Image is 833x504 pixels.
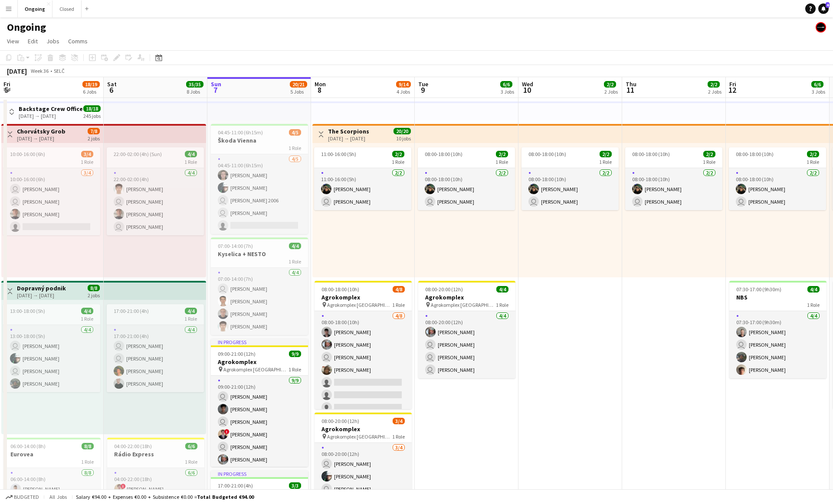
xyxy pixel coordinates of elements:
app-job-card: 08:00-20:00 (12h)4/4Agrokomplex Agrokomplex [GEOGRAPHIC_DATA]1 Role4/408:00-20:00 (12h)[PERSON_NA... [418,281,515,378]
span: View [7,37,19,45]
app-card-role: 4/422:00-02:00 (4h)[PERSON_NAME] [PERSON_NAME][PERSON_NAME] [PERSON_NAME] [107,168,204,235]
div: 3 Jobs [501,88,514,95]
span: 6 [106,85,117,95]
div: In progress [211,470,308,477]
span: Sun [211,80,221,88]
span: 4/4 [81,308,93,314]
div: [DATE] [7,67,27,75]
span: 18/19 [82,81,100,88]
span: 04:00-22:00 (18h) [114,443,152,449]
span: 1 Role [184,159,197,165]
span: 3/4 [393,418,405,424]
span: 3/3 [289,482,301,489]
span: 08:00-20:00 (12h) [425,286,463,293]
app-job-card: 08:00-18:00 (10h)2/21 Role2/208:00-18:00 (10h)[PERSON_NAME] [PERSON_NAME] [729,147,826,210]
span: 8/8 [82,443,94,449]
h3: Rádio Express [107,450,204,458]
div: 3 Jobs [812,88,825,95]
h3: Agrokomplex [315,425,412,433]
span: 9/14 [396,81,411,88]
div: 4 Jobs [397,88,410,95]
span: 1 Role [807,159,819,165]
span: 8/8 [88,285,100,291]
app-job-card: 11:00-16:00 (5h)2/21 Role2/211:00-16:00 (5h)[PERSON_NAME] [PERSON_NAME] [314,147,411,210]
span: Sat [107,80,117,88]
span: Tue [418,80,428,88]
span: 08:00-18:00 (10h) [321,286,359,293]
h3: Agrokomplex [315,293,412,301]
h3: Backstage Crew Office [19,105,83,113]
span: 08:00-18:00 (10h) [425,151,462,157]
span: 1 Role [599,159,612,165]
span: ! [121,484,126,489]
span: 6/6 [500,81,512,88]
div: 10:00-16:00 (6h)3/41 Role3/410:00-16:00 (6h) [PERSON_NAME] [PERSON_NAME][PERSON_NAME] [3,147,100,235]
span: 1 Role [392,159,404,165]
span: 07:00-14:00 (7h) [218,243,253,249]
span: Mon [315,80,326,88]
span: 08:00-18:00 (10h) [736,151,774,157]
span: Wed [522,80,533,88]
div: [DATE] → [DATE] [17,292,66,299]
span: 6/6 [185,443,197,449]
span: 10 [521,85,533,95]
div: 10 jobs [396,134,411,142]
h3: Eurovea [3,450,101,458]
span: 18/18 [83,105,101,112]
app-card-role: 4/808:00-18:00 (10h)[PERSON_NAME][PERSON_NAME] [PERSON_NAME][PERSON_NAME] [315,311,412,429]
span: 2/2 [807,151,819,157]
div: 17:00-21:00 (4h)4/41 Role4/417:00-21:00 (4h) [PERSON_NAME] [PERSON_NAME][PERSON_NAME][PERSON_NAME] [107,304,204,392]
span: Agrokomplex [GEOGRAPHIC_DATA] [431,302,496,308]
a: 4 [818,3,829,14]
h3: The Scorpions [328,127,369,135]
span: 13:00-18:00 (5h) [10,308,45,314]
h3: Kyselica + NESTO [211,250,308,258]
span: 4/4 [496,286,508,293]
a: View [3,36,23,47]
h3: Škoda Vienna [211,137,308,144]
app-job-card: 07:30-17:00 (9h30m)4/4NBS1 Role4/407:30-17:00 (9h30m)[PERSON_NAME] [PERSON_NAME][PERSON_NAME][PER... [729,281,826,378]
span: 7 [210,85,221,95]
span: 1 Role [392,302,405,308]
span: Week 36 [29,68,50,74]
span: 4/4 [185,151,197,157]
span: 4/8 [393,286,405,293]
div: 04:45-11:00 (6h15m)4/5Škoda Vienna1 Role4/504:45-11:00 (6h15m)[PERSON_NAME][PERSON_NAME] [PERSON_... [211,124,308,234]
span: 1 Role [81,159,93,165]
span: 11:00-16:00 (5h) [321,151,356,157]
span: 2/2 [496,151,508,157]
span: All jobs [48,494,69,500]
span: 1 Role [185,458,197,465]
div: [DATE] → [DATE] [328,135,369,142]
span: 1 Role [807,302,820,308]
span: 06:00-14:00 (8h) [10,443,46,449]
span: Jobs [46,37,59,45]
span: 4 [826,2,830,8]
span: 1 Role [81,315,93,322]
app-job-card: 08:00-18:00 (10h)2/21 Role2/208:00-18:00 (10h)[PERSON_NAME] [PERSON_NAME] [625,147,722,210]
span: 1 Role [184,315,197,322]
span: Fri [3,80,10,88]
h3: Dopravný podnik [17,284,66,292]
span: 1 Role [496,302,508,308]
app-card-role: 4/408:00-20:00 (12h)[PERSON_NAME] [PERSON_NAME] [PERSON_NAME] [PERSON_NAME] [418,311,515,378]
span: Agrokomplex [GEOGRAPHIC_DATA] [327,302,392,308]
span: 4/4 [289,243,301,249]
span: 8 [313,85,326,95]
span: 35/35 [186,81,203,88]
span: 2/2 [708,81,720,88]
div: 245 jobs [83,112,101,119]
span: 3/4 [81,151,93,157]
h3: NBS [729,293,826,301]
span: 9 [417,85,428,95]
span: 20/21 [290,81,307,88]
app-card-role: 2/208:00-18:00 (10h)[PERSON_NAME] [PERSON_NAME] [729,168,826,210]
app-card-role: 4/504:45-11:00 (6h15m)[PERSON_NAME][PERSON_NAME] [PERSON_NAME] 2006 [PERSON_NAME] [211,154,308,234]
div: In progress09:00-21:00 (12h)9/9Agrokomplex Agrokomplex [GEOGRAPHIC_DATA]1 Role9/909:00-21:00 (12h... [211,338,308,467]
span: 09:00-21:00 (12h) [218,351,256,357]
span: 10:00-16:00 (6h) [10,151,45,157]
span: 4/4 [807,286,820,293]
span: 1 Role [289,366,301,373]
